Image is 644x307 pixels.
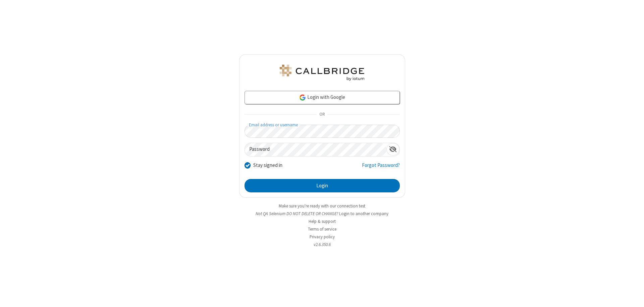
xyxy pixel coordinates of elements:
li: v2.6.350.6 [239,241,405,248]
button: Login to another company [339,210,388,217]
img: google-icon.png [299,94,306,101]
a: Help & support [309,219,336,224]
a: Forgot Password? [362,162,400,174]
button: Login [245,179,400,192]
a: Login with Google [245,91,400,104]
span: OR [317,110,327,119]
a: Make sure you're ready with our connection test [279,203,365,209]
a: Privacy policy [310,234,335,240]
label: Stay signed in [253,162,282,169]
li: Not QA Selenium DO NOT DELETE OR CHANGE? [239,210,405,217]
div: Show password [386,143,399,156]
a: Terms of service [308,226,336,232]
input: Email address or username [245,125,400,138]
img: QA Selenium DO NOT DELETE OR CHANGE [278,65,366,81]
input: Password [245,143,386,156]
